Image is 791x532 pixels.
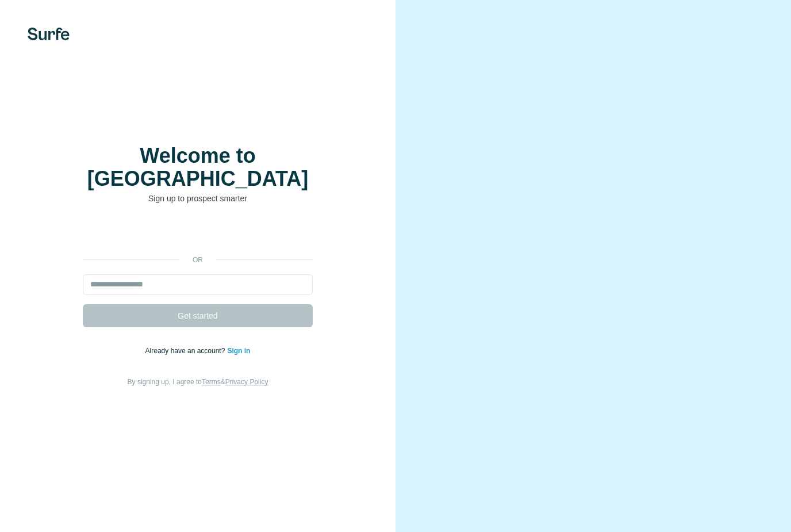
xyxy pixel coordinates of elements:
p: Sign up to prospect smarter [83,193,313,204]
iframe: ប៊ូតុង "ចូលដោយប្រើ Google" [77,221,318,247]
h1: Welcome to [GEOGRAPHIC_DATA] [83,144,313,190]
a: Terms [202,378,221,386]
div: ចូល​ដោយ​ប្រើ​ Google។ បើកនៅក្នុងផ្ទាំងថ្មី [83,221,313,247]
a: Sign in [227,347,250,355]
iframe: ប្រអប់ "ចូលដោយប្រើ Google" [555,12,780,170]
a: Privacy Policy [225,378,268,386]
img: Surfe's logo [28,28,70,40]
span: By signing up, I agree to & [128,378,268,386]
span: Already have an account? [145,347,228,355]
p: or [179,255,216,265]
